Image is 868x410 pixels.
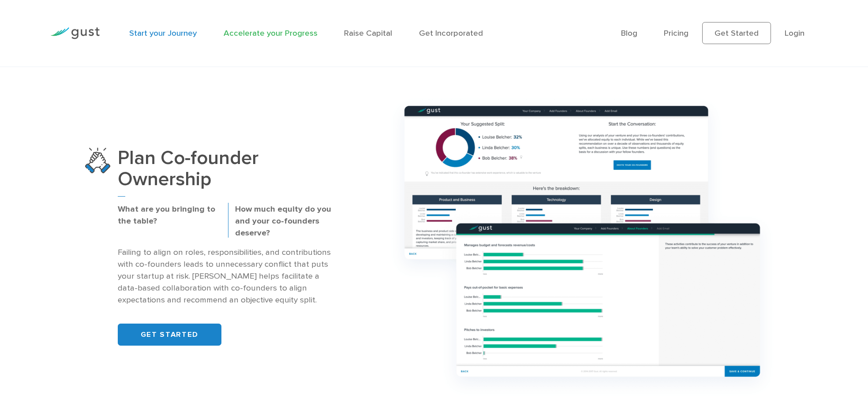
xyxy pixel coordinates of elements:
a: Get Incorporated [419,28,483,38]
a: Pricing [664,28,688,38]
h3: Plan Co-founder Ownership [118,148,338,196]
p: What are you bringing to the table? [118,203,221,227]
a: Accelerate your Progress [224,28,318,38]
a: Blog [621,28,637,38]
p: How much equity do you and your co-founders deserve? [235,203,339,239]
a: Start your Journey [129,28,197,38]
a: Get Started [702,22,771,44]
p: Failing to align on roles, responsibilities, and contributions with co-founders leads to unnecess... [118,246,338,306]
img: Gust Logo [50,27,100,39]
img: Plan Co Founder Ownership [85,148,111,173]
a: Login [785,28,804,38]
a: Raise Capital [344,28,392,38]
a: GET STARTED [118,324,221,346]
img: Group 1165 [382,89,783,405]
